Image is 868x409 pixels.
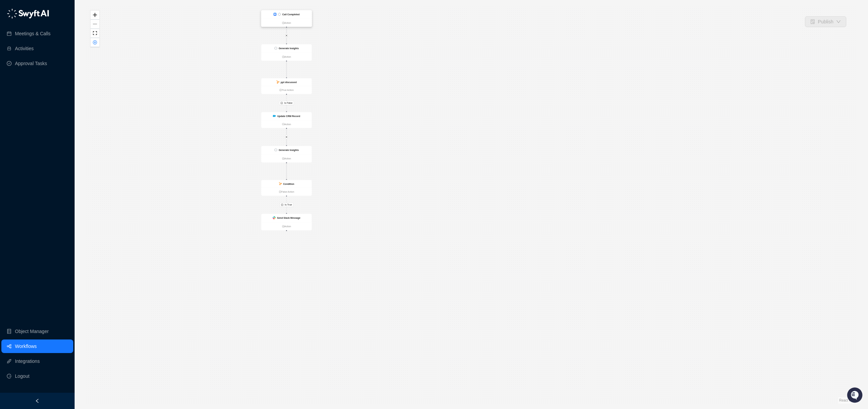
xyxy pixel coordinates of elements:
button: Start new chat [115,63,123,72]
button: zoom in [91,11,99,20]
div: Generate Insightsplus-circleAction [261,44,312,61]
img: 5124521997842_fc6d7dfcefe973c2e489_88.png [7,61,19,74]
img: logo-small-inverted-DW8HDUn_.png [274,149,277,152]
button: Is False [279,101,294,105]
a: Workflows [15,339,37,353]
strong: Call Completed [282,13,300,16]
img: salesforce-ChMvK6Xa.png [273,115,276,117]
img: Swyft AI [7,7,20,20]
a: True Action [261,88,312,92]
span: plus-circle [282,56,284,58]
a: 📶Status [28,92,55,104]
strong: Update CRM Record [277,115,300,117]
a: React Flow attribution [839,398,856,402]
p: Welcome 👋 [7,27,123,38]
a: Powered byPylon [48,111,82,117]
a: Action [261,157,312,160]
img: zoom-DkfWWZB2.png [274,13,277,16]
span: close [285,34,288,37]
strong: Send Slack Message [277,216,300,219]
div: ppt discussedplus-circleTrue Action [261,78,312,94]
button: close-circle [91,38,99,47]
div: We're available if you need us! [23,68,86,74]
span: plus-circle [282,22,284,24]
a: Action [261,55,312,59]
a: 📚Docs [4,92,28,104]
span: Docs [14,95,25,102]
button: Publish [805,16,846,27]
strong: Generate Insights [279,47,299,50]
span: plus-circle [279,191,281,193]
a: Activities [15,42,34,55]
img: logo-05li4sbe.png [7,8,49,19]
div: Start new chat [23,61,111,68]
iframe: Open customer support [846,387,865,405]
h2: How can we help? [7,38,123,49]
span: Status [37,95,52,102]
span: Logout [15,369,29,383]
strong: Condition [283,182,294,185]
span: left [35,398,40,403]
div: Generate Insightsplus-circleAction [261,146,312,163]
a: Action [261,225,312,228]
span: close-circle [280,102,283,104]
strong: ppt discussed [281,81,297,83]
span: plus-circle [279,89,282,91]
div: Call Completedplus-circleAction [261,10,312,27]
span: Is True [285,203,292,207]
a: Object Manager [15,325,49,338]
a: Meetings & Calls [15,27,51,40]
button: Is True [280,203,293,207]
div: Conditionplus-circleFalse Action [261,180,312,196]
div: Update CRM Recordplus-circleAction [261,112,312,128]
span: Pylon [67,112,82,117]
span: plus-circle [282,225,284,228]
img: logo-small-inverted-DW8HDUn_.png [274,47,277,50]
div: Send Slack Messageplus-circleAction [261,214,312,231]
span: logout [7,374,12,378]
span: close-circle [93,40,97,44]
img: logo-small-inverted-DW8HDUn_.png [278,13,281,16]
span: close [285,136,288,138]
a: Integrations [15,354,40,368]
a: Action [261,122,312,126]
span: Is False [284,101,293,105]
span: plus-circle [282,123,284,125]
span: plus-circle [282,157,284,160]
button: fit view [91,29,99,38]
div: 📶 [31,96,36,101]
img: slack-Cn3INd-T.png [273,216,276,219]
div: 📚 [7,96,12,101]
strong: Generate Insights [279,149,299,151]
a: Approval Tasks [15,57,47,70]
span: close-circle [281,203,283,206]
a: Action [261,21,312,25]
a: False Action [261,190,312,194]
